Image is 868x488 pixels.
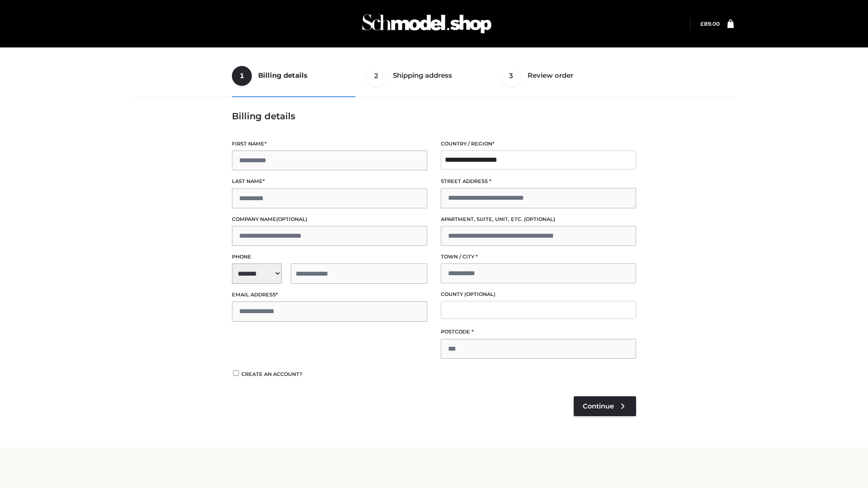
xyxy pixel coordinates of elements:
[276,216,307,222] span: (optional)
[232,253,427,261] label: Phone
[524,216,555,222] span: (optional)
[441,215,636,224] label: Apartment, suite, unit, etc.
[441,290,636,299] label: County
[441,253,636,261] label: Town / City
[232,177,427,186] label: Last name
[700,20,720,27] a: £89.00
[574,396,636,416] a: Continue
[700,20,720,27] bdi: 89.00
[583,402,614,410] span: Continue
[232,291,427,299] label: Email address
[359,6,495,42] img: Schmodel Admin 964
[464,291,495,297] span: (optional)
[441,328,636,336] label: Postcode
[441,140,636,148] label: Country / Region
[232,111,636,122] h3: Billing details
[241,371,302,377] span: Create an account?
[700,20,704,27] span: £
[232,140,427,148] label: First name
[232,370,240,376] input: Create an account?
[232,215,427,224] label: Company name
[441,177,636,186] label: Street address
